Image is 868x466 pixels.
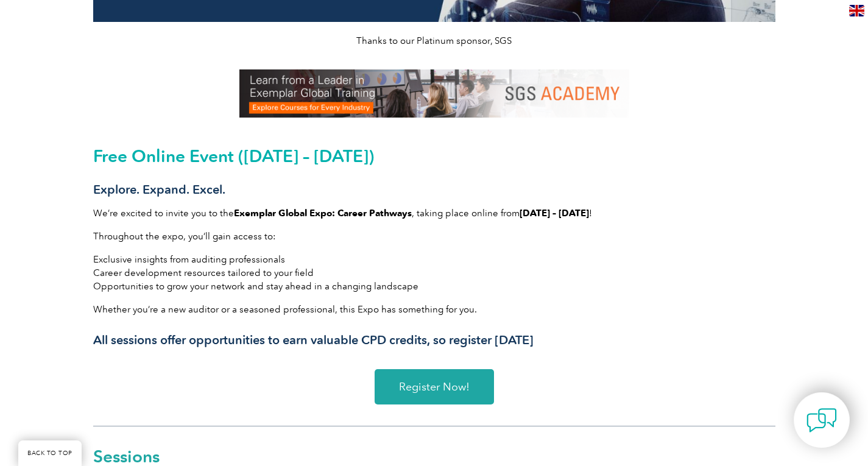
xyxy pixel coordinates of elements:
[93,34,775,48] p: Thanks to our Platinum sponsor, SGS
[375,369,494,404] a: Register Now!
[239,69,629,118] img: SGS
[93,230,775,243] p: Throughout the expo, you’ll gain access to:
[234,208,412,219] strong: Exemplar Global Expo: Career Pathways
[93,182,775,197] h3: Explore. Expand. Excel.
[93,207,775,220] p: We’re excited to invite you to the , taking place online from !
[93,303,775,316] p: Whether you’re a new auditor or a seasoned professional, this Expo has something for you.
[93,333,775,348] h3: All sessions offer opportunities to earn valuable CPD credits, so register [DATE]
[93,266,775,280] li: Career development resources tailored to your field
[399,381,470,392] span: Register Now!
[93,253,775,266] li: Exclusive insights from auditing professionals
[849,5,864,16] img: en
[18,440,82,466] a: BACK TO TOP
[520,208,589,219] strong: [DATE] – [DATE]
[93,448,775,465] h2: Sessions
[806,405,837,436] img: contact-chat.png
[93,280,775,293] li: Opportunities to grow your network and stay ahead in a changing landscape
[93,146,775,166] h2: Free Online Event ([DATE] – [DATE])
